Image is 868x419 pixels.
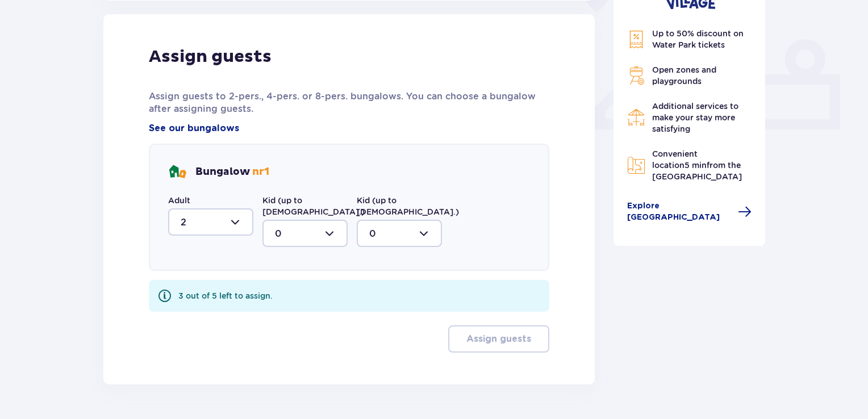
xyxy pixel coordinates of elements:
[652,102,738,133] span: Additional services to make your stay more satisfying
[627,200,752,223] a: Explore [GEOGRAPHIC_DATA]
[627,66,645,85] img: Grill Icon
[262,195,365,217] label: Kid (up to [DEMOGRAPHIC_DATA].)
[652,29,744,49] span: Up to 50% discount on Water Park tickets
[149,90,549,115] p: Assign guests to 2-pers., 4-pers. or 8-pers. bungalows. You can choose a bungalow after assigning...
[448,325,549,353] button: Assign guests
[357,195,459,217] label: Kid (up to [DEMOGRAPHIC_DATA].)
[627,156,645,174] img: Map Icon
[149,46,272,68] p: Assign guests
[466,333,531,345] p: Assign guests
[652,149,742,181] span: Convenient location from the [GEOGRAPHIC_DATA]
[252,165,269,178] span: nr 1
[627,30,645,49] img: Discount Icon
[168,195,190,206] label: Adult
[627,200,732,223] span: Explore [GEOGRAPHIC_DATA]
[178,290,273,301] div: 3 out of 5 left to assign.
[652,65,716,86] span: Open zones and playgrounds
[168,163,186,181] img: bungalows Icon
[195,165,269,179] p: Bungalow
[685,161,707,170] span: 5 min
[627,108,645,127] img: Restaurant Icon
[149,122,239,135] a: See our bungalows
